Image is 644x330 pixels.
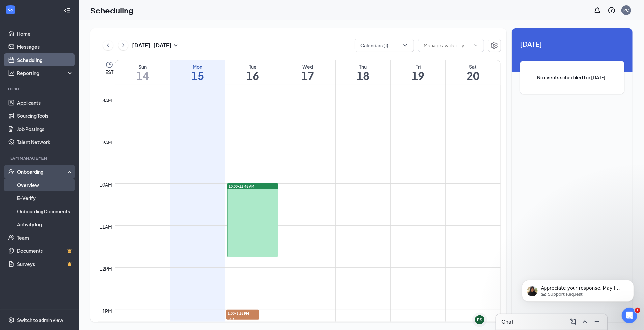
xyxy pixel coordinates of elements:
span: 1 [233,317,235,322]
a: SurveysCrown [17,257,73,270]
div: Sun [115,63,170,70]
a: September 16, 2025 [225,60,280,85]
button: Settings [488,39,501,52]
h1: 17 [280,70,335,81]
a: Scheduling [17,53,73,66]
h1: 19 [391,70,445,81]
span: 1:00-1:15 PM [226,310,259,316]
svg: ComposeMessage [569,318,577,326]
iframe: Intercom live chat [622,308,637,323]
svg: ChevronDown [473,43,478,48]
h1: 15 [170,70,225,81]
div: Team Management [8,155,72,161]
button: ComposeMessage [568,317,578,327]
div: 12pm [99,265,114,272]
a: Job Postings [17,122,73,136]
a: September 15, 2025 [170,60,225,85]
iframe: Intercom notifications message [512,266,644,312]
h3: Chat [501,318,513,325]
a: Onboarding Documents [17,205,73,218]
h3: [DATE] - [DATE] [132,42,172,49]
a: Messages [17,40,73,53]
svg: User [228,318,232,322]
div: Mon [170,63,225,70]
a: E-Verify [17,191,73,205]
span: 10:00-11:45 AM [229,184,254,189]
svg: Collapse [64,7,70,13]
a: September 20, 2025 [446,60,500,85]
button: Minimize [592,317,602,327]
svg: Minimize [593,318,601,326]
svg: ChevronLeft [105,41,111,49]
div: Fri [391,63,445,70]
a: Talent Network [17,136,73,149]
div: PC [624,7,629,13]
div: Switch to admin view [17,317,63,323]
div: Thu [336,63,390,70]
a: Overview [17,178,73,191]
div: 11am [99,223,114,230]
h1: 16 [225,70,280,81]
h1: 18 [336,70,390,81]
a: Home [17,27,73,40]
div: PS [477,317,482,323]
a: Applicants [17,96,73,109]
svg: QuestionInfo [608,6,616,14]
svg: Notifications [593,6,601,14]
svg: Settings [490,41,498,49]
button: ChevronRight [118,40,128,50]
a: Team [17,231,73,244]
svg: SmallChevronDown [172,41,180,49]
div: Tue [225,63,280,70]
svg: Analysis [8,70,14,76]
div: Reporting [17,70,74,76]
svg: ChevronDown [402,42,408,49]
a: Sourcing Tools [17,109,73,122]
input: Manage availability [424,42,470,49]
svg: ChevronUp [581,318,589,326]
a: Activity log [17,218,73,231]
h1: 20 [446,70,500,81]
div: 8am [101,97,114,104]
div: Sat [446,63,500,70]
svg: Clock [105,61,113,69]
span: [DATE] [520,39,624,49]
h1: Scheduling [90,5,134,16]
span: EST [105,69,113,75]
a: DocumentsCrown [17,244,73,257]
span: 1 [635,308,640,313]
div: Hiring [8,86,72,92]
button: Calendars (1)ChevronDown [355,39,414,52]
svg: ChevronRight [120,41,126,49]
a: September 14, 2025 [115,60,170,85]
a: September 19, 2025 [391,60,445,85]
div: Onboarding [17,168,68,175]
div: 9am [101,139,114,146]
div: Wed [280,63,335,70]
button: ChevronLeft [103,40,113,50]
div: 1pm [101,307,114,315]
button: ChevronUp [580,317,590,327]
a: September 18, 2025 [336,60,390,85]
span: No events scheduled for [DATE]. [533,74,611,81]
div: 10am [99,181,114,188]
a: September 17, 2025 [280,60,335,85]
svg: WorkstreamLogo [7,7,14,13]
svg: UserCheck [8,168,14,175]
h1: 14 [115,70,170,81]
svg: Settings [8,317,14,323]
